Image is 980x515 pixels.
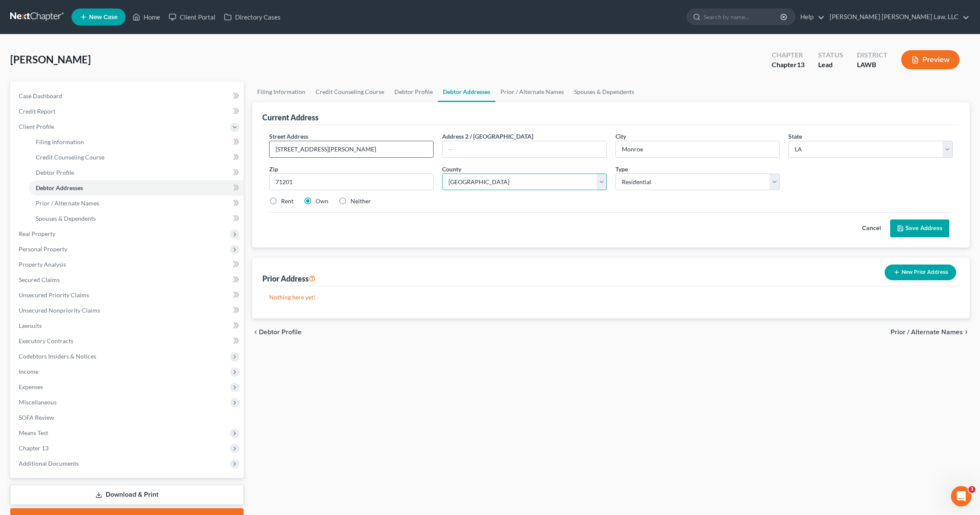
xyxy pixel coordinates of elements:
span: Expenses [19,383,43,390]
a: Case Dashboard [12,88,244,104]
button: Save Address [890,219,949,237]
span: Unsecured Nonpriority Claims [19,307,100,314]
div: Status [818,50,843,60]
i: chevron_left [252,329,259,336]
label: Rent [281,197,293,205]
button: Cancel [853,220,890,237]
a: Prior / Alternate Names [495,82,569,102]
a: Credit Counseling Course [310,82,389,102]
span: City [615,133,626,140]
span: Debtor Profile [259,329,302,336]
div: Lead [818,60,843,70]
span: Client Profile [19,123,54,130]
span: Street Address [269,133,308,140]
span: Executory Contracts [19,337,73,344]
span: Income [19,368,38,375]
span: Means Test [19,429,48,436]
span: Codebtors Insiders & Notices [19,353,96,360]
a: Debtor Addresses [438,82,495,102]
iframe: Intercom live chat [951,486,971,506]
span: Spouses & Dependents [36,215,96,222]
span: Real Property [19,230,55,237]
button: Prior / Alternate Names chevron_right [891,329,970,336]
a: Secured Claims [12,272,244,287]
span: Prior / Alternate Names [36,199,99,207]
a: Directory Cases [220,9,285,25]
div: LAWB [857,60,888,70]
a: Prior / Alternate Names [29,196,244,211]
span: Prior / Alternate Names [891,329,963,336]
a: Executory Contracts [12,333,244,349]
a: Spouses & Dependents [29,211,244,226]
span: Lawsuits [19,322,42,329]
div: District [857,50,888,60]
a: Filing Information [252,82,310,102]
span: Secured Claims [19,276,60,283]
span: Debtor Addresses [36,184,83,191]
div: Chapter [772,50,805,60]
span: Chapter 13 [19,444,49,452]
span: [PERSON_NAME] [10,53,91,65]
span: 13 [797,60,805,68]
a: Help [796,9,825,25]
span: Additional Documents [19,460,79,467]
span: Miscellaneous [19,398,57,406]
a: Client Portal [164,9,220,25]
a: Debtor Profile [389,82,438,102]
input: Search by name... [704,9,782,25]
a: Unsecured Nonpriority Claims [12,303,244,318]
input: Enter street address [270,141,433,157]
span: Debtor Profile [36,169,74,176]
button: chevron_left Debtor Profile [252,329,302,336]
span: 3 [969,486,975,493]
div: Current Address [262,112,319,122]
a: Credit Counseling Course [29,150,244,165]
label: Neither [351,197,371,205]
input: Enter city... [616,141,779,157]
a: Lawsuits [12,318,244,333]
label: Address 2 / [GEOGRAPHIC_DATA] [442,132,533,141]
span: New Case [89,14,118,20]
span: Credit Report [19,108,55,115]
i: chevron_right [963,329,970,336]
a: SOFA Review [12,410,244,425]
p: Nothing here yet! [269,293,953,302]
div: Prior Address [262,273,316,284]
span: Case Dashboard [19,92,62,100]
label: Own [316,197,328,205]
a: Home [128,9,164,25]
span: Property Analysis [19,261,66,268]
span: Filing Information [36,138,84,145]
a: Spouses & Dependents [569,82,639,102]
a: Credit Report [12,104,244,119]
a: Download & Print [10,485,244,505]
a: Filing Information [29,134,244,150]
button: New Prior Address [885,265,956,280]
input: -- [443,141,606,157]
label: Type [615,165,628,174]
a: Unsecured Priority Claims [12,287,244,303]
a: Debtor Profile [29,165,244,180]
span: Personal Property [19,245,67,253]
span: SOFA Review [19,414,54,421]
a: [PERSON_NAME] [PERSON_NAME] Law, LLC [825,9,969,25]
span: County [442,165,461,173]
span: Unsecured Priority Claims [19,291,89,299]
a: Debtor Addresses [29,180,244,196]
span: Zip [269,165,278,173]
input: XXXXX [269,174,434,191]
button: Preview [901,50,960,69]
span: Credit Counseling Course [36,154,104,161]
span: State [788,133,802,140]
div: Chapter [772,60,805,70]
a: Property Analysis [12,257,244,272]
